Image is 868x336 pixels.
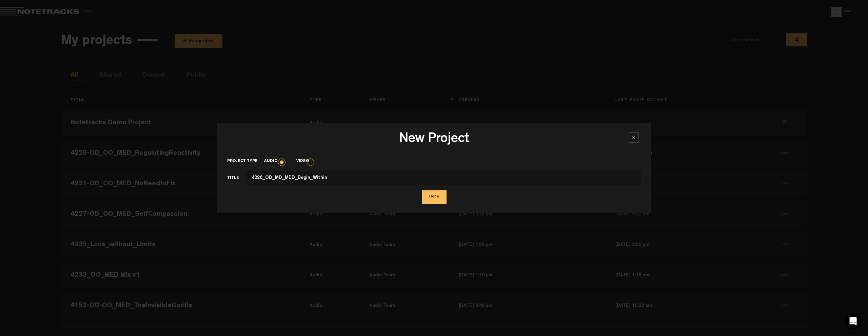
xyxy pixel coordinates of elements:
[264,159,284,164] label: Audio
[227,175,245,183] label: Title
[296,159,316,164] label: Video
[845,313,861,329] div: Open Intercom Messenger
[227,159,264,164] label: Project type
[422,190,447,204] button: Done
[245,171,641,185] input: This field cannot contain only space(s)
[227,132,641,149] h3: New Project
